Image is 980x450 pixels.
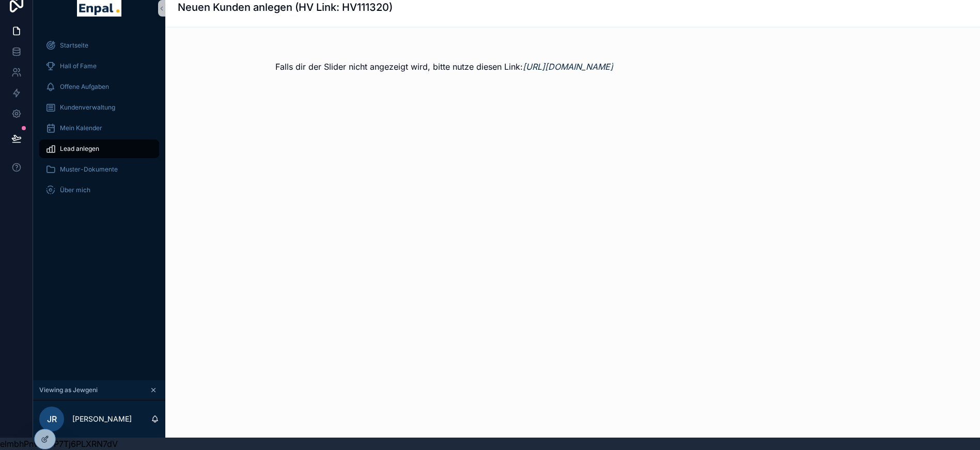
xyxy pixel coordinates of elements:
[60,83,109,91] span: Offene Aufgaben
[60,41,88,50] span: Startseite
[72,414,132,424] p: [PERSON_NAME]
[39,36,159,55] a: Startseite
[39,57,159,75] a: Hall of Fame
[39,77,159,96] a: Offene Aufgaben
[60,145,99,153] span: Lead anlegen
[39,98,159,117] a: Kundenverwaltung
[60,124,102,132] span: Mein Kalender
[60,62,97,70] span: Hall of Fame
[39,181,159,199] a: Über mich
[47,413,57,425] span: JR
[39,386,98,394] span: Viewing as Jewgeni
[60,165,118,174] span: Muster-Dokumente
[275,60,613,73] p: Falls dir der Slider nicht angezeigt wird, bitte nutze diesen Link:
[39,139,159,158] a: Lead anlegen
[39,119,159,137] a: Mein Kalender
[60,103,115,112] span: Kundenverwaltung
[523,61,613,72] a: [URL][DOMAIN_NAME]
[33,29,165,213] div: scrollable content
[39,160,159,179] a: Muster-Dokumente
[60,186,90,194] span: Über mich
